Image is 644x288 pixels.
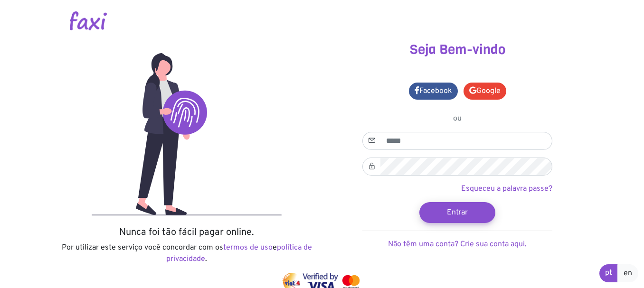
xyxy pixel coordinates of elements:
[223,243,273,252] a: termos de uso
[599,264,618,282] a: pt
[58,242,315,265] p: Por utilizar este serviço você concordar com os e .
[419,202,495,223] button: Entrar
[362,113,552,124] p: ou
[617,264,638,282] a: en
[461,184,552,194] a: Esqueceu a palavra passe?
[58,227,315,238] h5: Nunca foi tão fácil pagar online.
[388,240,527,249] a: Não têm uma conta? Crie sua conta aqui.
[464,83,506,100] a: Google
[409,83,458,100] a: Facebook
[329,42,586,58] h3: Seja Bem-vindo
